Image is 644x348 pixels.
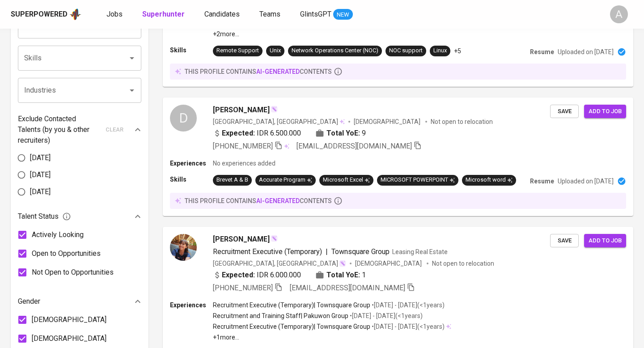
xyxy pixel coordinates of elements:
div: A [610,5,628,23]
p: Resume [530,177,554,186]
button: Save [550,105,579,119]
button: Save [550,234,579,248]
span: Recruitment Executive (Temporary) [213,247,322,256]
p: Gender [18,296,40,307]
span: 1 [362,270,366,280]
span: | [326,246,328,257]
b: Total YoE: [326,128,360,139]
div: Unix [270,47,281,55]
div: MICROSOFT POWERPOINT [381,176,455,184]
span: Add to job [589,236,622,246]
a: Superpoweredapp logo [11,8,81,21]
div: Brevet A & B [216,176,248,184]
div: NOC support [389,47,423,55]
p: Exclude Contacted Talents (by you & other recruiters) [18,114,100,146]
img: magic_wand.svg [271,106,278,113]
p: Experiences [170,159,213,168]
div: Accurate Program [259,176,312,184]
div: Microsoft word [466,176,513,184]
span: Talent Status [18,211,71,222]
p: +1 more ... [213,333,451,342]
p: • [DATE] - [DATE] ( <1 years ) [370,301,445,310]
span: Save [555,106,574,117]
span: NEW [333,10,353,19]
div: Remote Support [216,47,259,55]
p: Resume [530,47,554,56]
div: IDR 6.500.000 [213,128,301,139]
span: 9 [362,128,366,139]
img: magic_wand.svg [339,260,346,267]
span: [DATE] [30,187,51,197]
div: IDR 6.000.000 [213,270,301,280]
div: D [170,105,197,132]
p: No experiences added [213,159,275,168]
button: Add to job [584,234,626,248]
span: [EMAIL_ADDRESS][DOMAIN_NAME] [297,142,412,150]
span: GlintsGPT [300,10,331,18]
a: Teams [259,9,282,20]
span: Candidates [204,10,240,18]
p: +5 [454,47,461,55]
p: this profile contains contents [185,196,332,205]
p: Recruitment Executive (Temporary) | Townsquare Group [213,322,370,331]
span: Jobs [106,10,123,18]
div: Talent Status [18,208,141,225]
span: Townsquare Group [331,247,390,256]
div: Superpowered [11,9,68,20]
div: Network Operations Center (NOC) [292,47,378,55]
p: • [DATE] - [DATE] ( <1 years ) [370,322,445,331]
p: +2 more ... [213,30,434,38]
div: Gender [18,293,141,310]
span: AI-generated [256,197,300,204]
span: Leasing Real Estate [392,248,448,255]
span: [PERSON_NAME] [213,105,270,115]
a: Jobs [106,9,124,20]
button: Open [126,84,138,97]
div: Exclude Contacted Talents (by you & other recruiters)clear [18,114,141,146]
b: Expected: [222,270,255,280]
span: [PHONE_NUMBER] [213,142,273,150]
p: Not open to relocation [432,259,494,268]
div: Microsoft Excel [323,176,370,184]
span: Add to job [589,106,622,117]
span: [EMAIL_ADDRESS][DOMAIN_NAME] [290,284,405,292]
p: Uploaded on [DATE] [558,177,614,186]
b: Expected: [222,128,255,139]
span: [DEMOGRAPHIC_DATA] [32,314,106,325]
p: Skills [170,46,213,55]
a: Candidates [204,9,241,20]
b: Total YoE: [326,270,360,280]
div: Linux [433,47,447,55]
img: 2ece72fad096234cbd48ab5517e6f6ce.jpg [170,234,197,261]
span: [PHONE_NUMBER] [213,284,273,292]
button: Add to job [584,105,626,119]
a: D[PERSON_NAME][GEOGRAPHIC_DATA], [GEOGRAPHIC_DATA][DEMOGRAPHIC_DATA] Not open to relocationExpect... [163,98,633,216]
div: [GEOGRAPHIC_DATA], [GEOGRAPHIC_DATA] [213,259,346,268]
div: [GEOGRAPHIC_DATA], [GEOGRAPHIC_DATA] [213,117,345,126]
span: Actively Looking [32,229,84,240]
b: Superhunter [142,10,185,18]
span: [PERSON_NAME] [213,234,270,245]
p: Recruitment Executive (Temporary) | Townsquare Group [213,301,370,310]
p: this profile contains contents [185,67,332,76]
span: [DEMOGRAPHIC_DATA] [32,333,106,344]
p: Experiences [170,301,213,310]
span: Teams [259,10,280,18]
span: [DEMOGRAPHIC_DATA] [354,117,422,126]
p: Skills [170,175,213,184]
span: Not Open to Opportunities [32,267,114,278]
button: Open [126,52,138,64]
span: AI-generated [256,68,300,75]
p: Not open to relocation [431,117,493,126]
span: [DATE] [30,170,51,180]
span: Open to Opportunities [32,248,101,259]
a: Superhunter [142,9,186,20]
span: Save [555,236,574,246]
span: [DEMOGRAPHIC_DATA] [355,259,423,268]
a: GlintsGPT NEW [300,9,353,20]
p: Uploaded on [DATE] [558,47,614,56]
p: Recruitment and Training Staff | Pakuwon Group [213,311,348,320]
p: • [DATE] - [DATE] ( <1 years ) [348,311,423,320]
img: app logo [69,8,81,21]
img: magic_wand.svg [271,235,278,242]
